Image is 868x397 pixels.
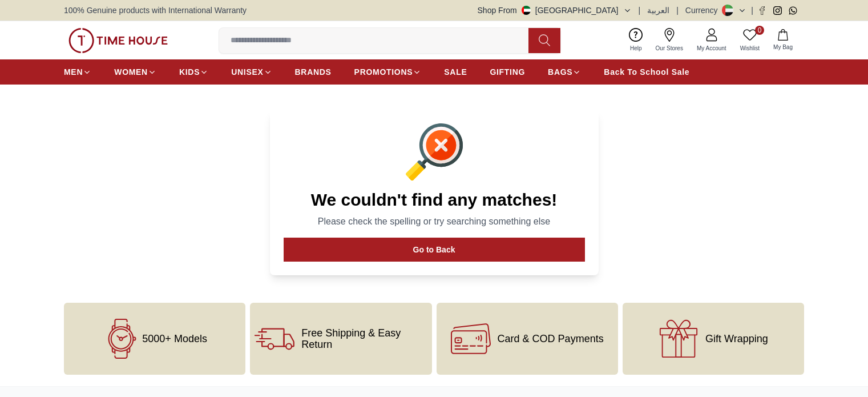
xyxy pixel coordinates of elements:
span: MEN [64,66,83,78]
span: 0 [755,26,764,35]
button: Go to Back [284,238,585,262]
span: 100% Genuine products with International Warranty [64,5,247,16]
span: Free Shipping & Easy Return [301,327,427,350]
span: My Bag [769,43,797,51]
span: Gift Wrapping [705,333,768,344]
a: Whatsapp [789,6,797,15]
img: United Arab Emirates [522,6,531,15]
p: Please check the spelling or try searching something else [284,215,585,228]
span: | [639,5,641,16]
span: WOMEN [114,66,148,78]
a: Help [623,26,649,55]
span: 5000+ Models [142,333,207,344]
a: UNISEX [231,62,272,82]
span: SALE [444,66,467,78]
div: Currency [685,5,722,16]
a: GIFTING [490,62,525,82]
span: Wishlist [736,44,764,53]
span: My Account [692,44,731,53]
button: العربية [647,5,669,16]
span: Back To School Sale [604,66,689,78]
a: KIDS [179,62,208,82]
button: My Bag [766,27,800,54]
span: | [751,5,753,16]
span: Help [625,44,647,53]
span: Card & COD Payments [498,333,604,344]
a: BAGS [548,62,581,82]
a: WOMEN [114,62,156,82]
span: KIDS [179,66,200,78]
span: BRANDS [295,66,332,78]
a: SALE [444,62,467,82]
span: UNISEX [231,66,263,78]
a: Back To School Sale [604,62,689,82]
a: MEN [64,62,91,82]
span: PROMOTIONS [354,66,413,78]
span: BAGS [548,66,572,78]
a: Our Stores [649,26,690,55]
a: BRANDS [295,62,332,82]
button: Shop From[GEOGRAPHIC_DATA] [478,5,632,16]
a: PROMOTIONS [354,62,422,82]
img: ... [68,28,168,53]
a: 0Wishlist [733,26,766,55]
h1: We couldn't find any matches! [284,190,585,210]
span: | [676,5,679,16]
a: Facebook [758,6,766,15]
span: GIFTING [490,66,525,78]
span: Our Stores [651,44,688,53]
a: Instagram [773,6,782,15]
